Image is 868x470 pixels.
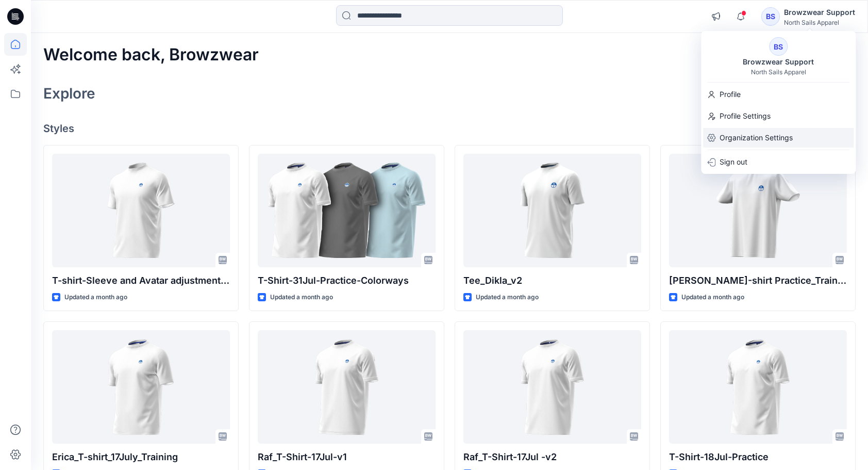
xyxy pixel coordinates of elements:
[701,128,856,148] a: Organization Settings
[64,292,127,303] p: Updated a month ago
[52,273,230,288] p: T-shirt-Sleeve and Avatar adjustments-31Jul-Practice
[463,450,641,464] p: Raf_T-Shirt-17Jul -v2
[669,154,847,267] a: Piero_T-shirt Practice_Training
[769,37,788,56] div: BS
[258,273,436,288] p: T-Shirt-31Jul-Practice-Colorways
[784,6,855,19] div: Browzwear Support
[476,292,539,303] p: Updated a month ago
[669,273,847,288] p: [PERSON_NAME]-shirt Practice_Training
[52,154,230,267] a: T-shirt-Sleeve and Avatar adjustments-31Jul-Practice
[463,330,641,444] a: Raf_T-Shirt-17Jul -v2
[701,106,856,126] a: Profile Settings
[669,450,847,464] p: T-Shirt-18Jul-Practice
[258,450,436,464] p: Raf_T-Shirt-17Jul-v1
[669,330,847,444] a: T-Shirt-18Jul-Practice
[43,45,259,64] h2: Welcome back, Browzwear
[258,330,436,444] a: Raf_T-Shirt-17Jul-v1
[270,292,333,303] p: Updated a month ago
[784,19,855,26] div: North Sails Apparel
[52,330,230,444] a: Erica_T-shirt_17July_Training
[720,85,741,104] p: Profile
[720,106,771,126] p: Profile Settings
[761,7,780,26] div: BS
[463,154,641,267] a: Tee_Dikla_v2
[43,85,95,102] h2: Explore
[463,273,641,288] p: Tee_Dikla_v2
[737,56,820,68] div: Browzwear Support
[681,292,744,303] p: Updated a month ago
[720,128,793,148] p: Organization Settings
[720,152,747,172] p: Sign out
[43,122,856,135] h4: Styles
[258,154,436,267] a: T-Shirt-31Jul-Practice-Colorways
[751,68,806,76] div: North Sails Apparel
[701,85,856,104] a: Profile
[52,450,230,464] p: Erica_T-shirt_17July_Training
